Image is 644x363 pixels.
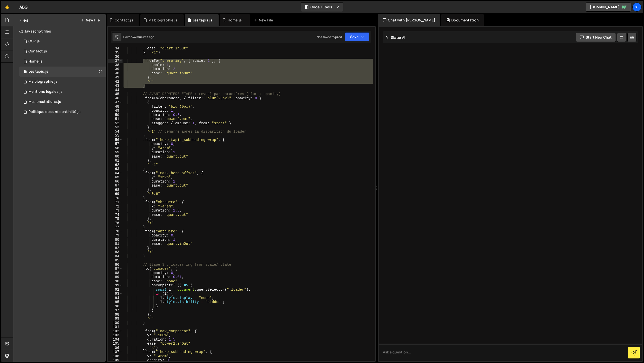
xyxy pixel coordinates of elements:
[108,358,123,362] div: 109
[108,59,123,63] div: 37
[1,1,13,13] a: 🤙
[108,304,123,309] div: 96
[19,107,106,117] div: 16686/46409.js
[108,84,123,88] div: 43
[632,3,641,12] a: St
[108,96,123,101] div: 46
[108,246,123,250] div: 82
[148,18,178,23] div: Ma biographie.js
[108,184,123,188] div: 67
[108,125,123,130] div: 53
[108,67,123,71] div: 39
[108,229,123,234] div: 78
[228,18,242,23] div: Home.js
[108,279,123,284] div: 90
[108,288,123,292] div: 92
[108,338,123,342] div: 104
[108,75,123,80] div: 41
[108,50,123,55] div: 35
[24,70,27,74] span: 1
[108,138,123,142] div: 56
[108,179,123,184] div: 66
[108,233,123,238] div: 79
[108,313,123,317] div: 98
[108,346,123,350] div: 106
[28,39,40,44] div: CGV.js
[81,18,100,22] button: New File
[28,89,63,94] div: Mentions légales.js
[108,254,123,259] div: 84
[108,292,123,296] div: 93
[19,17,28,23] h2: Files
[28,59,43,64] div: Home.js
[108,204,123,209] div: 72
[108,150,123,155] div: 59
[108,271,123,275] div: 88
[28,100,61,104] div: Mes prestations.js
[108,100,123,105] div: 47
[108,159,123,163] div: 61
[108,109,123,113] div: 49
[19,4,28,10] div: ABG
[108,250,123,254] div: 83
[108,308,123,313] div: 97
[28,49,47,54] div: Contact.js
[108,88,123,92] div: 44
[108,296,123,300] div: 94
[108,329,123,334] div: 102
[108,200,123,204] div: 71
[108,333,123,338] div: 103
[108,192,123,196] div: 69
[108,92,123,96] div: 45
[254,18,275,23] div: New File
[108,225,123,229] div: 77
[115,18,133,23] div: Contact.js
[108,317,123,321] div: 99
[108,263,123,267] div: 86
[19,36,106,46] div: 16686/46410.js
[108,221,123,225] div: 76
[108,300,123,304] div: 95
[19,77,106,87] div: 16686/46109.js
[123,35,154,39] div: Saved
[108,55,123,59] div: 36
[317,35,342,39] div: Not saved to prod
[108,142,123,146] div: 57
[132,35,154,39] div: 44 minutes ago
[108,188,123,192] div: 68
[108,350,123,354] div: 107
[108,117,123,121] div: 51
[108,167,123,171] div: 63
[108,275,123,279] div: 89
[108,267,123,271] div: 87
[108,105,123,109] div: 48
[576,33,616,42] button: Start new chat
[108,213,123,217] div: 74
[108,208,123,213] div: 73
[108,146,123,150] div: 58
[108,121,123,126] div: 52
[108,71,123,76] div: 40
[193,18,213,23] div: Les tapis.js
[108,46,123,51] div: 34
[441,14,484,26] div: Documentation
[108,321,123,325] div: 100
[301,3,343,12] button: Code + Tools
[19,67,106,77] div: 16686/46185.js
[378,14,440,26] div: Chat with [PERSON_NAME]
[108,175,123,179] div: 65
[108,325,123,329] div: 101
[108,155,123,159] div: 60
[108,80,123,84] div: 42
[108,171,123,175] div: 64
[108,113,123,117] div: 50
[345,32,369,41] button: Save
[108,238,123,242] div: 80
[28,79,58,84] div: Ma biographie.js
[385,35,406,40] h2: Slater AI
[108,283,123,288] div: 91
[108,242,123,246] div: 81
[108,134,123,138] div: 55
[586,3,631,12] a: [DOMAIN_NAME]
